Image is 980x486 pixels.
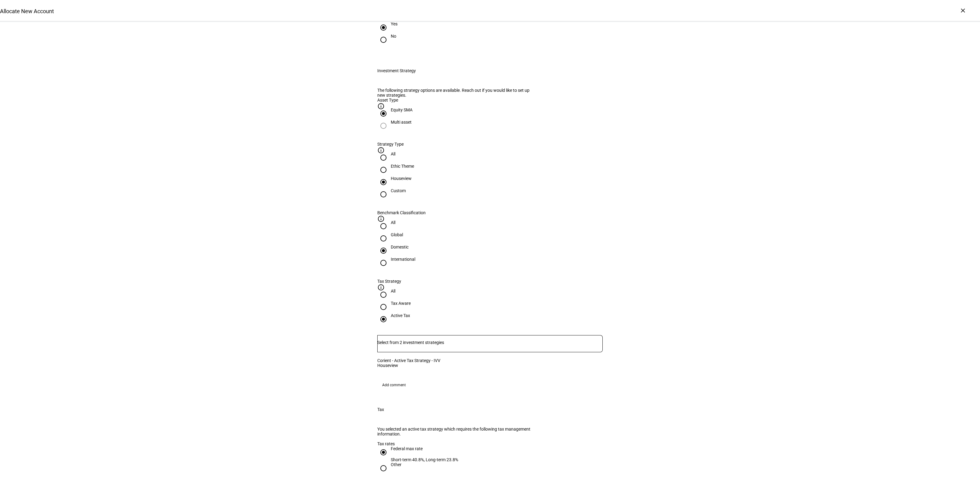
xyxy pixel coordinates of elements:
button: Add comment [377,380,411,390]
input: Number [377,340,603,345]
div: Global [391,232,403,237]
mat-icon: info_outline [377,215,385,222]
div: Tax [377,407,384,412]
div: All [391,220,395,225]
div: Tax rates [377,441,603,446]
div: All [391,289,395,293]
div: Yes [391,21,398,26]
div: Equity SMA [391,107,413,112]
mat-icon: info_outline [377,147,385,154]
span: Add comment [382,380,406,390]
div: Investment Strategy [377,68,416,73]
div: Houseview [377,363,603,368]
div: No [391,34,396,39]
div: All [391,151,395,156]
div: Federal max rate [391,446,458,451]
div: You selected an active tax strategy which requires the following tax management information. [377,427,535,436]
div: Strategy Type [377,142,603,147]
div: Tax Aware [391,301,411,306]
div: Corient - Active Tax Strategy - IVV [377,358,603,363]
div: Benchmark Classification [377,210,603,215]
div: × [958,6,968,15]
div: Tax Strategy [377,279,603,284]
div: Domestic [391,245,409,249]
mat-icon: info_outline [377,103,385,110]
div: Custom [391,188,406,193]
div: Other [391,462,401,467]
div: Active Tax [391,313,410,318]
plt-strategy-filter-column-header: Tax Strategy [377,279,603,289]
plt-strategy-filter-column-header: Asset Type [377,98,603,107]
plt-strategy-filter-column-header: Strategy Type [377,142,603,151]
plt-strategy-filter-column-header: Benchmark Classification [377,210,603,220]
div: Houseview [391,176,412,181]
div: International [391,257,415,262]
mat-icon: info_outline [377,284,385,291]
div: The following strategy options are available. Reach out if you would like to set up new strategies. [377,88,535,98]
div: Asset Type [377,98,603,103]
div: Ethic Theme [391,164,414,169]
div: Short-term 40.8%, Long-term 23.8% [391,457,458,462]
